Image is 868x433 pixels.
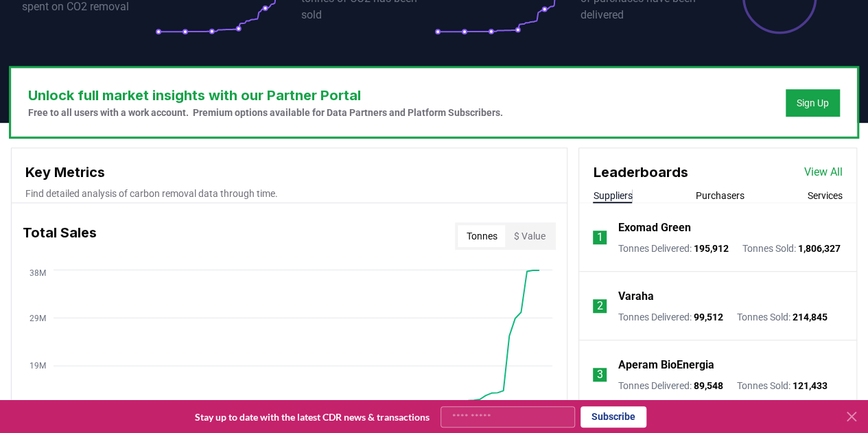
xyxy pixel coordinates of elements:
p: Tonnes Delivered : [618,242,728,255]
tspan: 19M [30,361,46,371]
tspan: 29M [30,313,46,323]
span: 121,433 [792,380,827,391]
button: Sign Up [786,89,840,117]
h3: Total Sales [23,222,97,250]
p: Tonnes Delivered : [618,379,723,393]
a: Aperam BioEnergia [618,357,714,373]
span: 1,806,327 [797,243,840,254]
a: Sign Up [797,96,829,110]
p: Find detailed analysis of carbon removal data through time. [25,187,553,200]
tspan: 38M [30,268,46,277]
p: 1 [597,229,603,246]
p: Tonnes Delivered : [618,310,723,324]
span: 99,512 [693,312,723,323]
button: Purchasers [696,189,744,202]
span: 214,845 [792,312,827,323]
p: Tonnes Sold : [736,379,827,393]
a: Varaha [618,288,653,305]
button: Services [808,189,843,202]
button: Tonnes [458,225,505,247]
p: Free to all users with a work account. Premium options available for Data Partners and Platform S... [28,106,503,119]
h3: Leaderboards [593,162,688,183]
button: Suppliers [593,189,632,202]
span: 89,548 [693,380,723,391]
p: Tonnes Sold : [742,242,840,255]
p: 2 [597,298,603,314]
button: $ Value [505,225,553,247]
a: View All [804,164,843,180]
h3: Key Metrics [25,162,553,183]
h3: Unlock full market insights with our Partner Portal [28,85,503,106]
p: Tonnes Sold : [736,310,827,324]
a: Exomad Green [618,220,690,236]
span: 195,912 [693,243,728,254]
p: 3 [597,366,603,383]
